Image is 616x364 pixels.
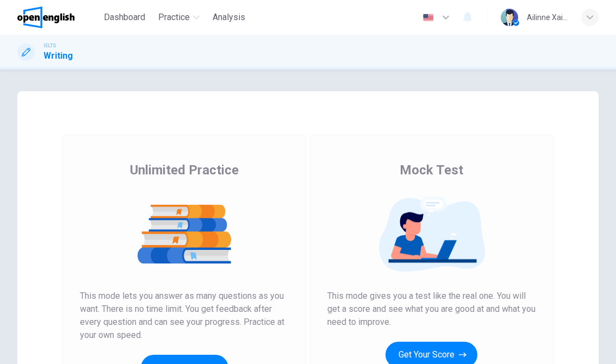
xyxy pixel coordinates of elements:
img: Profile picture [501,9,518,26]
button: Dashboard [99,8,150,27]
img: OpenEnglish logo [17,7,74,28]
span: IELTS [43,42,56,49]
span: Practice [158,11,190,24]
a: OpenEnglish logo [17,7,99,28]
span: This mode lets you answer as many questions as you want. There is no time limit. You get feedback... [80,290,289,342]
span: Unlimited Practice [130,161,239,179]
span: This mode gives you a test like the real one. You will get a score and see what you are good at a... [327,290,536,329]
span: Mock Test [400,161,463,179]
span: Analysis [213,11,245,24]
h1: Writing [43,49,73,62]
div: Ailinne Xail D. [527,11,568,24]
img: en [421,14,435,22]
button: Practice [154,8,204,27]
button: Analysis [208,8,250,27]
span: Dashboard [104,11,145,24]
